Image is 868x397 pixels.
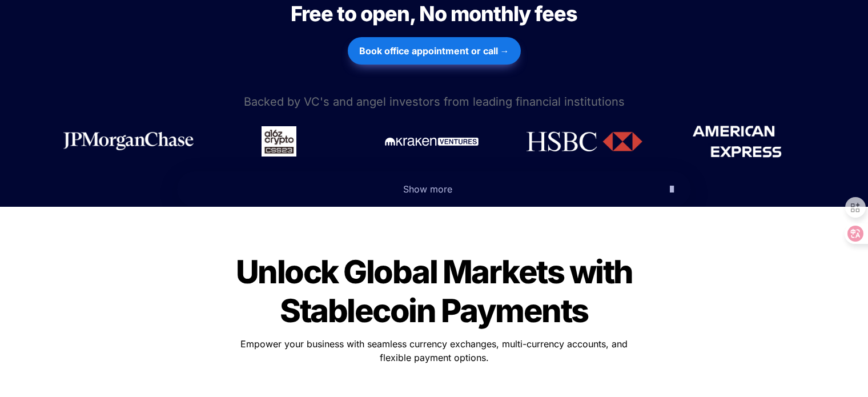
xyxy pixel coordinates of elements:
[359,45,509,57] strong: Book office appointment or call →
[403,183,452,195] span: Show more
[177,171,691,207] button: Show more
[244,95,625,109] span: Backed by VC's and angel investors from leading financial institutions
[348,37,521,65] button: Book office appointment or call →
[240,338,630,363] span: Empower your business with seamless currency exchanges, multi-currency accounts, and flexible pay...
[236,252,638,330] span: Unlock Global Markets with Stablecoin Payments
[348,31,521,70] a: Book office appointment or call →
